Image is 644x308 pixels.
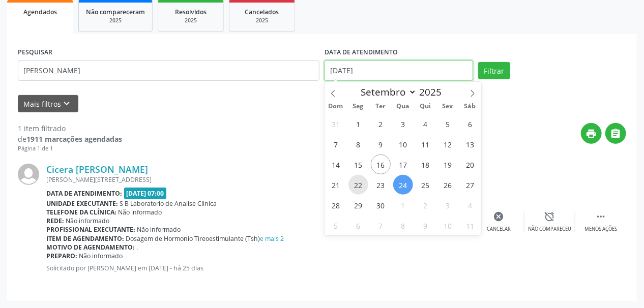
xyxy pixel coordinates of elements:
[460,215,480,235] span: Outubro 11, 2025
[460,114,480,134] span: Setembro 6, 2025
[348,114,368,134] span: Setembro 1, 2025
[438,195,458,215] span: Outubro 3, 2025
[86,17,145,24] div: 2025
[393,114,413,134] span: Setembro 3, 2025
[326,215,346,235] span: Outubro 5, 2025
[348,134,368,154] span: Setembro 8, 2025
[18,60,319,81] input: Nome, CNS
[610,128,622,139] i: 
[544,211,555,222] i: alarm_off
[46,189,122,198] b: Data de atendimento:
[86,8,145,16] span: Não compareceram
[528,226,571,233] div: Não compareceu
[460,175,480,195] span: Setembro 27, 2025
[46,264,321,272] p: Solicitado por [PERSON_NAME] em [DATE] - há 25 dias
[416,175,435,195] span: Setembro 25, 2025
[393,175,413,195] span: Setembro 24, 2025
[371,215,391,235] span: Outubro 7, 2025
[18,95,78,113] button: Mais filtroskeyboard_arrow_down
[325,103,347,110] span: Dom
[347,103,369,110] span: Seg
[325,45,398,60] label: DATA DE ATENDIMENTO
[460,195,480,215] span: Outubro 4, 2025
[18,164,39,185] img: img
[595,211,606,222] i: 
[18,134,122,144] div: de
[46,208,116,217] b: Telefone da clínica:
[392,103,414,110] span: Qua
[46,175,321,184] div: [PERSON_NAME][STREET_ADDRESS]
[46,225,135,234] b: Profissional executante:
[18,144,122,153] div: Página 1 de 1
[26,134,122,144] strong: 1911 marcações agendadas
[438,175,458,195] span: Setembro 26, 2025
[46,164,148,175] a: Cicera [PERSON_NAME]
[436,103,459,110] span: Sex
[605,123,626,144] button: 
[124,188,167,199] span: [DATE] 07:00
[79,252,123,260] span: Não informado
[326,114,346,134] span: Agosto 31, 2025
[348,175,368,195] span: Setembro 22, 2025
[245,8,279,16] span: Cancelados
[18,123,122,134] div: 1 item filtrado
[438,134,458,154] span: Setembro 12, 2025
[18,45,52,60] label: PESQUISAR
[325,60,473,81] input: Selecione um intervalo
[460,155,480,174] span: Setembro 20, 2025
[581,123,602,144] button: print
[326,175,346,195] span: Setembro 21, 2025
[487,226,511,233] div: Cancelar
[119,208,162,217] span: Não informado
[493,211,505,222] i: cancel
[416,134,435,154] span: Setembro 11, 2025
[348,215,368,235] span: Outubro 6, 2025
[46,243,135,252] b: Motivo de agendamento:
[46,217,64,225] b: Rede:
[46,199,118,208] b: Unidade executante:
[584,226,617,233] div: Menos ações
[460,134,480,154] span: Setembro 13, 2025
[438,114,458,134] span: Setembro 5, 2025
[371,155,391,174] span: Setembro 16, 2025
[459,103,481,110] span: Sáb
[326,155,346,174] span: Setembro 14, 2025
[66,217,110,225] span: Não informado
[165,17,216,24] div: 2025
[416,215,435,235] span: Outubro 9, 2025
[586,128,597,139] i: print
[371,175,391,195] span: Setembro 23, 2025
[416,155,435,174] span: Setembro 18, 2025
[23,8,57,16] span: Agendados
[416,195,435,215] span: Outubro 2, 2025
[137,225,181,234] span: Não informado
[438,155,458,174] span: Setembro 19, 2025
[237,17,287,24] div: 2025
[416,114,435,134] span: Setembro 4, 2025
[348,195,368,215] span: Setembro 29, 2025
[369,103,392,110] span: Ter
[393,134,413,154] span: Setembro 10, 2025
[137,243,138,252] span: .
[356,85,417,99] select: Month
[326,195,346,215] span: Setembro 28, 2025
[393,195,413,215] span: Outubro 1, 2025
[260,234,284,243] a: e mais 2
[371,195,391,215] span: Setembro 30, 2025
[46,234,124,243] b: Item de agendamento:
[175,8,207,16] span: Resolvidos
[414,103,436,110] span: Qui
[478,62,510,79] button: Filtrar
[62,98,73,109] i: keyboard_arrow_down
[46,252,77,260] b: Preparo:
[371,134,391,154] span: Setembro 9, 2025
[393,215,413,235] span: Outubro 8, 2025
[393,155,413,174] span: Setembro 17, 2025
[126,234,284,243] span: Dosagem de Hormonio Tireoestimulante (Tsh)
[348,155,368,174] span: Setembro 15, 2025
[417,85,450,99] input: Year
[438,215,458,235] span: Outubro 10, 2025
[120,199,217,208] span: S B Laboratorio de Analise Clinica
[371,114,391,134] span: Setembro 2, 2025
[326,134,346,154] span: Setembro 7, 2025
